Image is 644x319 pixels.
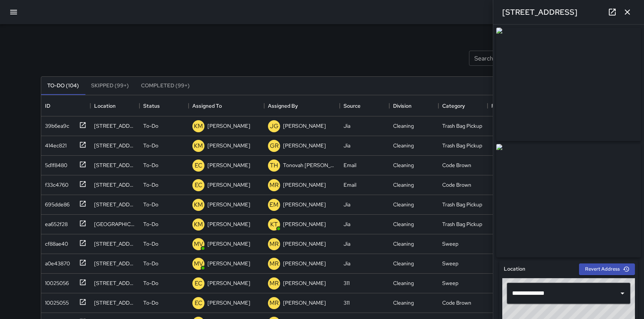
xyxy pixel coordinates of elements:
[194,200,203,209] p: KM
[283,161,336,169] p: Tonovah [PERSON_NAME]
[344,161,356,169] div: Email
[94,299,136,307] div: 1028 Howard Street
[207,201,250,208] p: [PERSON_NAME]
[143,181,158,189] p: To-Do
[143,142,158,149] p: To-Do
[442,260,458,267] div: Sweep
[42,237,68,248] div: cf88ae40
[94,201,136,208] div: 165 8th Street
[194,240,203,249] p: MV
[94,279,136,287] div: 1011 Howard Street
[269,279,279,288] p: MR
[94,240,136,248] div: 855 Brannan Street
[344,240,350,248] div: Jia
[194,220,203,229] p: KM
[42,296,69,307] div: 10025055
[207,279,250,287] p: [PERSON_NAME]
[192,95,222,116] div: Assigned To
[94,142,136,149] div: 455 9th Street
[442,95,465,116] div: Category
[143,279,158,287] p: To-Do
[42,119,69,130] div: 39b6ea9c
[94,181,136,189] div: 530 Natoma Street
[264,95,340,116] div: Assigned By
[393,95,412,116] div: Division
[393,240,414,248] div: Cleaning
[442,201,482,208] div: Trash Bag Pickup
[207,122,250,130] p: [PERSON_NAME]
[269,200,279,209] p: EM
[194,259,203,268] p: MV
[207,240,250,248] p: [PERSON_NAME]
[442,240,458,248] div: Sweep
[143,260,158,267] p: To-Do
[195,279,203,288] p: EC
[283,201,326,208] p: [PERSON_NAME]
[195,299,203,308] p: EC
[42,198,70,208] div: 695dde86
[344,201,350,208] div: Jia
[283,142,326,149] p: [PERSON_NAME]
[393,161,414,169] div: Cleaning
[42,276,69,287] div: 10025056
[393,201,414,208] div: Cleaning
[207,299,250,307] p: [PERSON_NAME]
[94,95,116,116] div: Location
[270,220,278,229] p: KT
[269,181,279,190] p: MR
[438,95,488,116] div: Category
[42,178,68,189] div: f33c4760
[283,122,326,130] p: [PERSON_NAME]
[94,220,136,228] div: 1121 Howard Street
[269,299,279,308] p: MR
[207,260,250,267] p: [PERSON_NAME]
[393,181,414,189] div: Cleaning
[143,201,158,208] p: To-Do
[94,122,136,130] div: 1164 Bryant Street
[143,220,158,228] p: To-Do
[270,161,278,170] p: TH
[393,260,414,267] div: Cleaning
[442,161,471,169] div: Code Brown
[270,122,279,131] p: JG
[344,279,350,287] div: 311
[344,299,350,307] div: 311
[143,161,158,169] p: To-Do
[90,95,139,116] div: Location
[442,279,458,287] div: Sweep
[283,220,326,228] p: [PERSON_NAME]
[41,77,85,95] button: To-Do (104)
[194,141,203,150] p: KM
[283,260,326,267] p: [PERSON_NAME]
[340,95,389,116] div: Source
[45,95,50,116] div: ID
[269,240,279,249] p: MR
[393,220,414,228] div: Cleaning
[143,95,160,116] div: Status
[393,299,414,307] div: Cleaning
[442,299,471,307] div: Code Brown
[344,95,361,116] div: Source
[393,122,414,130] div: Cleaning
[283,240,326,248] p: [PERSON_NAME]
[42,217,68,228] div: ea652f28
[143,299,158,307] p: To-Do
[268,95,298,116] div: Assigned By
[283,279,326,287] p: [PERSON_NAME]
[393,279,414,287] div: Cleaning
[207,181,250,189] p: [PERSON_NAME]
[442,122,482,130] div: Trash Bag Pickup
[442,181,471,189] div: Code Brown
[344,260,350,267] div: Jia
[270,141,279,150] p: GR
[207,142,250,149] p: [PERSON_NAME]
[195,161,203,170] p: EC
[442,142,482,149] div: Trash Bag Pickup
[344,122,350,130] div: Jia
[283,181,326,189] p: [PERSON_NAME]
[42,158,67,169] div: 5d1f8480
[442,220,482,228] div: Trash Bag Pickup
[94,161,136,169] div: 530 Natoma Street
[269,259,279,268] p: MR
[393,142,414,149] div: Cleaning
